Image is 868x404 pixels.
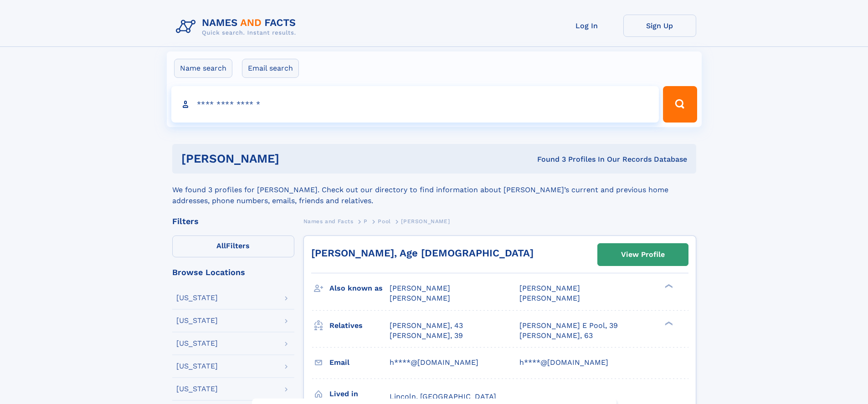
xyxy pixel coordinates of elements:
[663,320,673,326] div: ❯
[216,241,226,250] span: All
[519,294,580,302] span: [PERSON_NAME]
[390,392,496,401] span: Lincoln, [GEOGRAPHIC_DATA]
[242,59,299,78] label: Email search
[364,215,368,227] a: P
[303,215,354,227] a: Names and Facts
[329,386,390,402] h3: Lived in
[390,331,463,341] a: [PERSON_NAME], 39
[176,385,218,393] div: [US_STATE]
[621,244,665,265] div: View Profile
[550,15,623,37] a: Log In
[519,331,593,341] a: [PERSON_NAME], 63
[390,294,450,302] span: [PERSON_NAME]
[171,86,659,123] input: search input
[364,218,368,225] span: P
[519,284,580,292] span: [PERSON_NAME]
[172,268,294,276] div: Browse Locations
[390,284,450,292] span: [PERSON_NAME]
[329,355,390,370] h3: Email
[176,294,218,302] div: [US_STATE]
[378,218,390,225] span: Pool
[181,153,408,164] h1: [PERSON_NAME]
[176,363,218,370] div: [US_STATE]
[172,15,303,39] img: Logo Names and Facts
[172,217,294,225] div: Filters
[172,235,294,257] label: Filters
[663,283,673,289] div: ❯
[176,317,218,324] div: [US_STATE]
[519,321,618,331] a: [PERSON_NAME] E Pool, 39
[378,215,390,227] a: Pool
[663,86,697,123] button: Search Button
[172,174,696,206] div: We found 3 profiles for [PERSON_NAME]. Check out our directory to find information about [PERSON_...
[176,340,218,347] div: [US_STATE]
[329,281,390,296] h3: Also known as
[408,154,687,164] div: Found 3 Profiles In Our Records Database
[390,321,463,331] a: [PERSON_NAME], 43
[329,318,390,333] h3: Relatives
[174,59,232,78] label: Name search
[623,15,696,37] a: Sign Up
[401,218,450,225] span: [PERSON_NAME]
[598,244,688,266] a: View Profile
[311,247,534,259] a: [PERSON_NAME], Age [DEMOGRAPHIC_DATA]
